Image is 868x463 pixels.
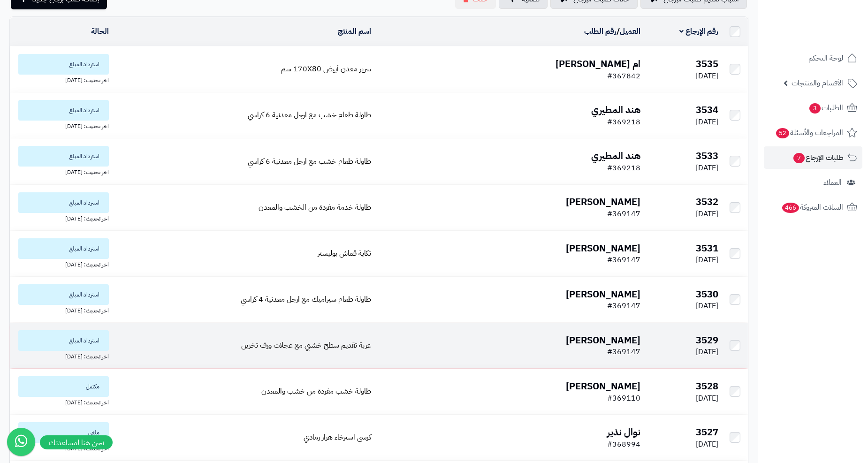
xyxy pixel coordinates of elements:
span: مكتمل [18,376,109,397]
span: [DATE] [696,116,718,128]
a: الحالة [91,26,109,37]
a: كرسي استرخاء هزاز رمادي [304,432,371,443]
span: #369147 [607,208,640,220]
span: استرداد المبلغ [18,192,109,213]
a: طاولة خشب مفردة من خشب والمعدن [261,386,371,397]
b: نوال نذير [607,425,640,439]
span: الأقسام والمنتجات [792,76,843,90]
div: اخر تحديث: [DATE] [14,305,109,315]
span: [DATE] [696,393,718,404]
a: طلبات الإرجاع7 [764,146,862,169]
span: #368994 [607,439,640,450]
span: استرداد المبلغ [18,238,109,259]
b: [PERSON_NAME] [566,241,640,255]
div: اخر تحديث: [DATE] [14,259,109,269]
b: 3534 [696,103,718,117]
b: 3528 [696,379,718,393]
span: طلبات الإرجاع [792,151,843,164]
span: #369218 [607,116,640,128]
div: اخر تحديث: [DATE] [14,213,109,223]
span: السلات المتروكة [781,201,843,214]
span: استرداد المبلغ [18,284,109,305]
span: استرداد المبلغ [18,100,109,121]
a: العملاء [764,171,862,194]
span: استرداد المبلغ [18,330,109,351]
span: استرداد المبلغ [18,146,109,167]
a: عربة تقديم سطح خشبي مع عجلات ورف تخزين [241,340,371,351]
b: [PERSON_NAME] [566,195,640,209]
b: 3532 [696,195,718,209]
span: [DATE] [696,346,718,357]
b: [PERSON_NAME] [566,333,640,347]
a: السلات المتروكة466 [764,196,862,219]
span: 7 [793,153,805,163]
a: اسم المنتج [338,26,371,37]
b: [PERSON_NAME] [566,379,640,393]
a: طاولة خدمة مفردة من الخشب والمعدن [259,202,371,213]
span: [DATE] [696,439,718,450]
div: اخر تحديث: [DATE] [14,167,109,176]
a: رقم الإرجاع [679,26,718,37]
div: اخر تحديث: [DATE] [14,121,109,130]
div: اخر تحديث: [DATE] [14,397,109,407]
span: #369147 [607,300,640,311]
b: 3531 [696,241,718,255]
span: ملغي [18,422,109,443]
b: هند المطيري [591,149,640,163]
a: طاولة طعام خشب مع ارجل معدنية 6 كراسي [248,109,371,121]
span: المراجعات والأسئلة [775,126,843,139]
span: #369110 [607,393,640,404]
span: [DATE] [696,254,718,266]
a: رقم الطلب [584,26,617,37]
span: استرداد المبلغ [18,54,109,75]
span: 466 [782,203,799,213]
a: تكاية قماش بوليستر [318,248,371,259]
a: لوحة التحكم [764,47,862,69]
td: / [375,17,644,46]
b: 3527 [696,425,718,439]
span: #367842 [607,70,640,82]
b: 3530 [696,287,718,301]
span: [DATE] [696,208,718,220]
span: #369147 [607,254,640,266]
span: #369218 [607,162,640,174]
span: العملاء [823,176,842,189]
span: #369147 [607,346,640,357]
b: [PERSON_NAME] [566,287,640,301]
span: [DATE] [696,300,718,311]
span: الطلبات [808,101,843,114]
div: اخر تحديث: [DATE] [14,351,109,361]
div: اخر تحديث: [DATE] [14,75,109,84]
span: 52 [776,128,789,138]
a: العميل [620,26,640,37]
span: لوحة التحكم [808,52,843,65]
b: هند المطيري [591,103,640,117]
span: [DATE] [696,70,718,82]
b: ام [PERSON_NAME] [556,57,640,71]
span: [DATE] [696,162,718,174]
a: الطلبات3 [764,97,862,119]
b: 3535 [696,57,718,71]
a: سرير معدن أبيض 170X80 سم [281,63,371,75]
a: طاولة طعام سيراميك مع ارجل معدنية 4 كراسي [241,294,371,305]
span: 3 [809,103,821,114]
a: طاولة طعام خشب مع ارجل معدنية 6 كراسي [248,156,371,167]
a: المراجعات والأسئلة52 [764,121,862,144]
b: 3529 [696,333,718,347]
b: 3533 [696,149,718,163]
